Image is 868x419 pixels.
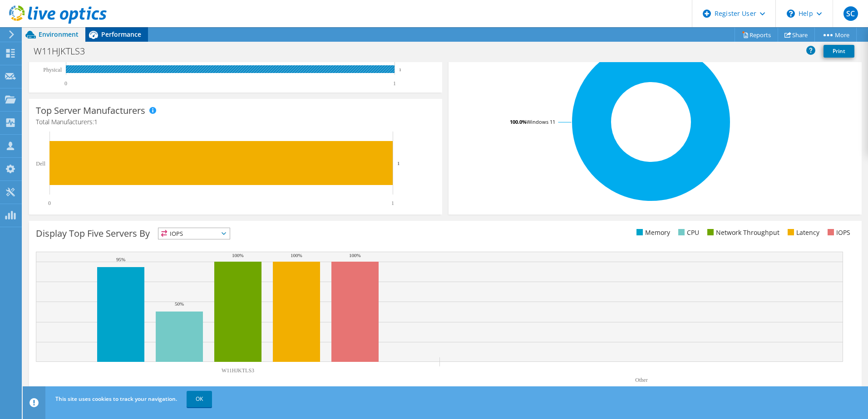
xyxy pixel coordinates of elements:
[175,301,184,307] text: 50%
[635,377,647,383] text: Other
[158,228,230,239] span: IOPS
[735,28,778,42] a: Reports
[36,106,145,116] h3: Top Server Manufacturers
[55,395,177,403] span: This site uses cookies to track your navigation.
[39,30,79,39] span: Environment
[527,118,555,125] tspan: Windows 11
[101,30,141,39] span: Performance
[36,117,435,127] h4: Total Manufacturers:
[814,28,857,42] a: More
[116,257,125,262] text: 95%
[634,228,670,238] li: Memory
[399,68,401,72] text: 1
[291,253,302,258] text: 100%
[48,200,51,206] text: 0
[785,228,819,238] li: Latency
[824,45,854,58] a: Print
[94,117,98,126] span: 1
[510,118,527,125] tspan: 100.0%
[397,161,400,166] text: 1
[787,10,795,18] svg: \n
[36,161,45,167] text: Dell
[705,228,779,238] li: Network Throughput
[393,80,396,87] text: 1
[843,6,858,21] span: SC
[187,391,212,407] a: OK
[30,46,99,56] h1: W11HJKTLS3
[349,253,361,258] text: 100%
[391,200,394,206] text: 1
[232,253,244,258] text: 100%
[43,67,62,73] text: Physical
[676,228,699,238] li: CPU
[778,28,815,42] a: Share
[64,80,67,87] text: 0
[222,367,254,374] text: W11HJKTLS3
[825,228,850,238] li: IOPS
